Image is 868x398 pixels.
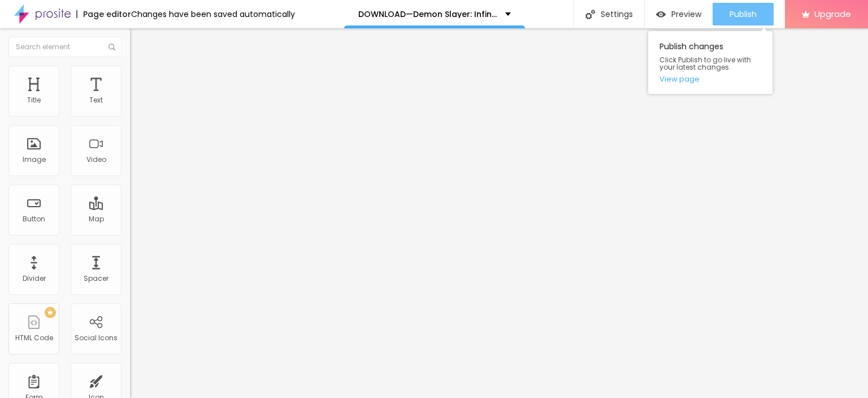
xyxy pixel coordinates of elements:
span: Publish [730,10,757,19]
div: Changes have been saved automatically [131,10,295,18]
span: Upgrade [814,9,851,19]
div: Text [89,96,103,104]
a: View page [659,75,761,83]
img: Icone [108,44,115,50]
p: DOWNLOAD—Demon Slayer: Infinity Castle (2025) .FullMovie. Free Bolly4u Full4K HINDI Vegamovies [358,10,497,18]
img: view-1.svg [656,10,666,19]
div: Social Icons [75,334,118,342]
img: Icone [585,10,595,19]
button: Publish [713,3,774,25]
div: Page editor [76,10,131,18]
iframe: Editor [130,28,868,398]
input: Search element [8,37,121,57]
div: Divider [23,275,46,283]
span: Click Publish to go live with your latest changes. [659,56,761,71]
div: Title [27,96,41,104]
div: Image [23,156,46,164]
div: Spacer [84,275,108,283]
div: Button [23,215,45,223]
div: Map [89,215,104,223]
div: Publish changes [648,31,772,94]
span: Preview [671,10,701,19]
div: Video [86,156,106,164]
button: Preview [645,3,713,25]
div: HTML Code [15,334,53,342]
